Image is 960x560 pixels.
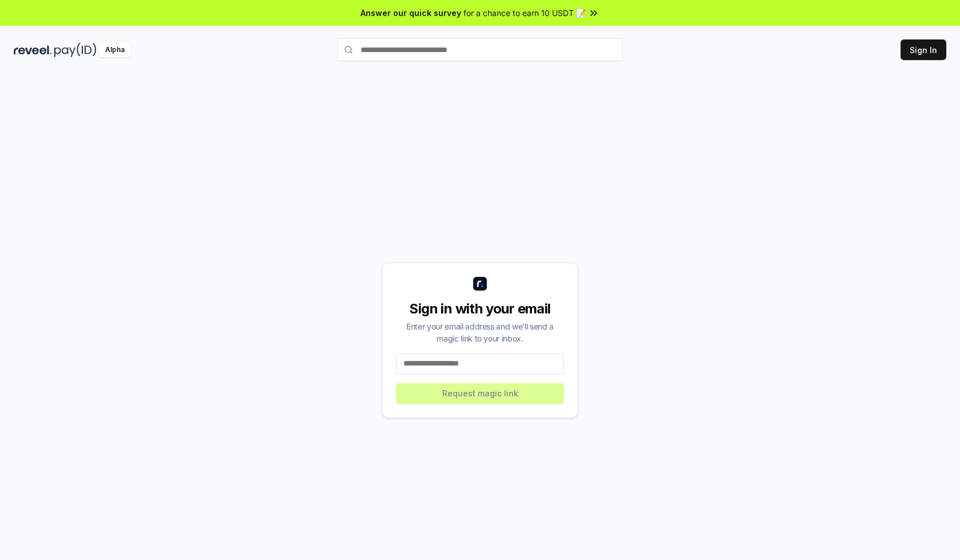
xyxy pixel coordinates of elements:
[396,300,564,318] div: Sign in with your email
[901,39,946,60] button: Sign In
[473,277,487,291] img: logo_small
[463,7,586,19] span: for a chance to earn 10 USDT 📝
[54,43,97,57] img: pay_id
[14,43,52,57] img: reveel_dark
[361,7,461,19] span: Answer our quick survey
[99,43,131,57] div: Alpha
[396,320,564,344] div: Enter your email address and we’ll send a magic link to your inbox.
